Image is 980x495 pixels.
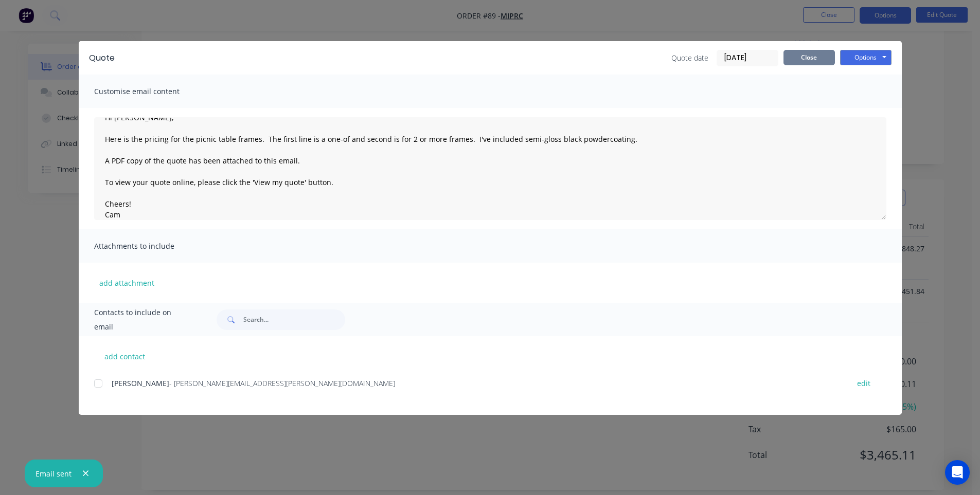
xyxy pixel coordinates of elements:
[94,349,156,364] button: add contact
[94,305,191,334] span: Contacts to include on email
[840,50,892,65] button: Options
[35,468,72,479] div: Email sent
[94,84,207,99] span: Customise email content
[671,52,708,63] span: Quote date
[851,376,877,390] button: edit
[89,52,115,64] div: Quote
[243,309,345,330] input: Search...
[945,460,970,485] div: Open Intercom Messenger
[94,239,207,253] span: Attachments to include
[112,378,169,388] span: [PERSON_NAME]
[94,275,159,290] button: add attachment
[94,117,886,220] textarea: Hi [PERSON_NAME], Here is the pricing for the picnic table frames. The first line is a one-of and...
[169,378,395,388] span: - [PERSON_NAME][EMAIL_ADDRESS][PERSON_NAME][DOMAIN_NAME]
[783,50,835,65] button: Close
